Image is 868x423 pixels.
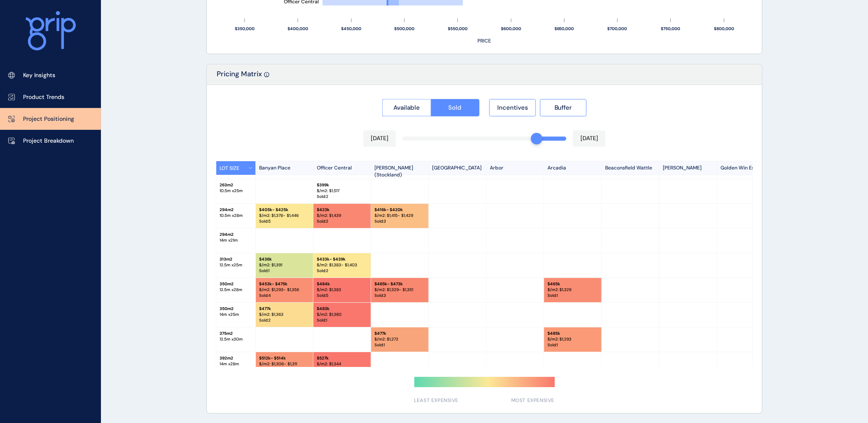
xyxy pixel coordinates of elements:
[317,293,367,298] p: Sold : 5
[554,26,574,31] text: $650,000
[259,207,310,213] p: $ 405k - $425k
[220,213,252,219] p: 10.5 m x 28 m
[314,161,371,175] p: Officer Central
[317,361,367,367] p: $/m2: $ 1,344
[431,99,480,116] button: Sold
[661,26,681,31] text: $750,000
[259,317,310,323] p: Sold : 2
[374,213,425,219] p: $/m2: $ 1,415 - $1,429
[547,331,598,336] p: $ 485k
[259,213,310,219] p: $/m2: $ 1,378 - $1,446
[220,232,252,237] p: 294 m2
[259,306,310,312] p: $ 477k
[501,26,522,31] text: $600,000
[220,336,252,342] p: 12.5 m x 30 m
[220,256,252,262] p: 313 m2
[220,182,252,188] p: 263 m2
[371,161,429,175] p: [PERSON_NAME] (Stockland)
[544,161,602,175] p: Arcadia
[259,293,310,298] p: Sold : 4
[220,306,252,312] p: 350 m2
[220,188,252,194] p: 10.5 m x 25 m
[220,281,252,287] p: 350 m2
[317,207,367,213] p: $ 423k
[220,331,252,336] p: 375 m2
[317,287,367,293] p: $/m2: $ 1,383
[429,161,487,175] p: [GEOGRAPHIC_DATA]
[259,361,310,367] p: $/m2: $ 1,306 - $1,311
[23,71,55,80] p: Key Insights
[220,312,252,317] p: 14 m x 25 m
[374,331,425,336] p: $ 477k
[554,103,572,112] span: Buffer
[395,26,415,31] text: $500,000
[714,26,735,31] text: $800,000
[382,99,431,116] button: Available
[259,262,310,268] p: $/m2: $ 1,391
[220,237,252,243] p: 14 m x 21 m
[374,281,425,287] p: $ 465k - $473k
[511,397,554,404] span: MOST EXPENSIVE
[23,93,64,101] p: Product Trends
[497,103,528,112] span: Incentives
[220,262,252,268] p: 12.5 m x 25 m
[374,293,425,298] p: Sold : 3
[220,207,252,213] p: 294 m2
[374,336,425,342] p: $/m2: $ 1,272
[317,194,367,200] p: Sold : 2
[547,287,598,293] p: $/m2: $ 1,329
[259,219,310,224] p: Sold : 5
[547,281,598,287] p: $ 465k
[547,336,598,342] p: $/m2: $ 1,293
[317,256,367,262] p: $ 433k - $439k
[259,281,310,287] p: $ 453k - $475k
[374,342,425,348] p: Sold : 1
[489,99,536,116] button: Incentives
[220,361,252,367] p: 14 m x 28 m
[414,397,459,404] span: LEAST EXPENSIVE
[374,219,425,224] p: Sold : 3
[259,312,310,317] p: $/m2: $ 1,363
[317,268,367,274] p: Sold : 2
[342,26,362,31] text: $450,000
[317,182,367,188] p: $ 399k
[317,355,367,361] p: $ 527k
[288,26,308,31] text: $400,000
[317,281,367,287] p: $ 484k
[602,161,660,175] p: Beaconsfield Wattle
[235,26,255,31] text: $350,000
[547,293,598,298] p: Sold : 1
[608,26,627,31] text: $700,000
[217,69,262,85] p: Pricing Matrix
[477,38,491,44] text: PRICE
[547,342,598,348] p: Sold : 1
[259,287,310,293] p: $/m2: $ 1,293 - $1,356
[374,207,425,213] p: $ 416k - $420k
[259,355,310,361] p: $ 512k - $514k
[448,26,468,31] text: $550,000
[317,262,367,268] p: $/m2: $ 1,383 - $1,403
[259,256,310,262] p: $ 436k
[371,134,388,143] p: [DATE]
[317,312,367,317] p: $/m2: $ 1,380
[580,134,598,143] p: [DATE]
[374,287,425,293] p: $/m2: $ 1,329 - $1,351
[717,161,775,175] p: Golden Win Estate
[317,219,367,224] p: Sold : 2
[259,268,310,274] p: Sold : 1
[220,287,252,293] p: 12.5 m x 28 m
[393,103,420,112] span: Available
[216,161,256,175] button: LOT SIZE
[220,355,252,361] p: 392 m2
[540,99,587,116] button: Buffer
[317,317,367,323] p: Sold : 1
[660,161,717,175] p: [PERSON_NAME]
[317,213,367,219] p: $/m2: $ 1,439
[449,103,462,112] span: Sold
[317,188,367,194] p: $/m2: $ 1,517
[487,161,544,175] p: Arbor
[317,306,367,312] p: $ 483k
[23,115,74,123] p: Project Positioning
[23,137,74,145] p: Project Breakdown
[256,161,314,175] p: Banyan Place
